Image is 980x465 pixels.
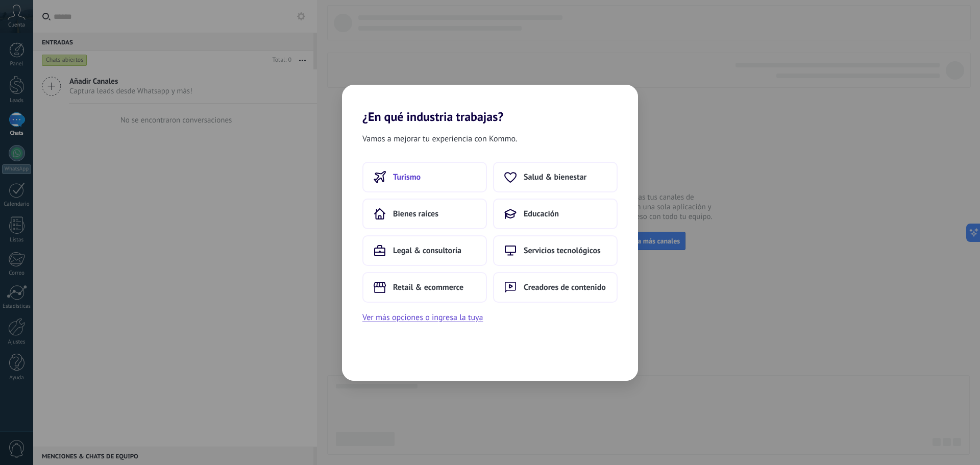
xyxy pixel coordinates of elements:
span: Bienes raíces [393,209,438,219]
button: Servicios tecnológicos [493,235,618,266]
span: Vamos a mejorar tu experiencia con Kommo. [362,132,517,145]
span: Creadores de contenido [524,282,606,292]
button: Creadores de contenido [493,272,618,303]
span: Educación [524,209,559,219]
button: Turismo [362,162,487,192]
button: Legal & consultoría [362,235,487,266]
span: Servicios tecnológicos [524,246,601,256]
button: Retail & ecommerce [362,272,487,303]
button: Bienes raíces [362,199,487,229]
span: Retail & ecommerce [393,282,463,292]
h2: ¿En qué industria trabajas? [342,85,638,124]
button: Salud & bienestar [493,162,618,192]
span: Legal & consultoría [393,246,461,256]
button: Educación [493,199,618,229]
span: Turismo [393,172,421,182]
span: Salud & bienestar [524,172,586,182]
button: Ver más opciones o ingresa la tuya [362,311,483,324]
